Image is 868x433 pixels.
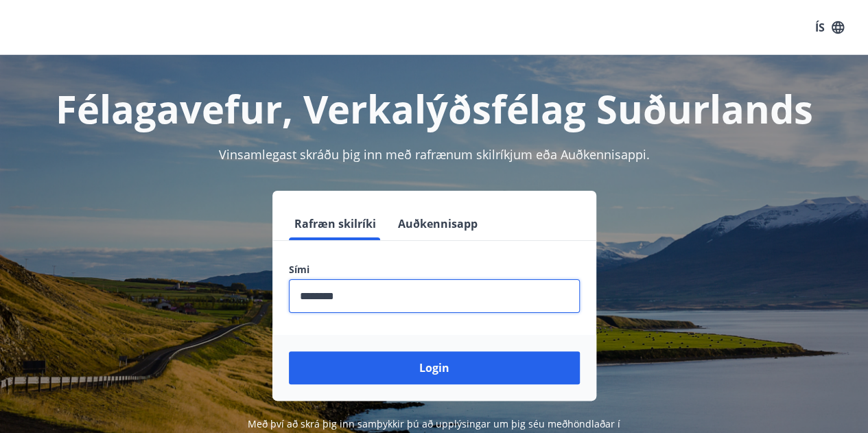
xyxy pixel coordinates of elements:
span: Vinsamlegast skráðu þig inn með rafrænum skilríkjum eða Auðkennisappi. [219,146,650,163]
button: Login [289,351,580,384]
label: Sími [289,263,580,277]
button: Rafræn skilríki [289,207,382,240]
h1: Félagavefur, Verkalýðsfélag Suðurlands [16,82,852,134]
button: Auðkennisapp [392,207,483,240]
button: ÍS [808,15,852,40]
